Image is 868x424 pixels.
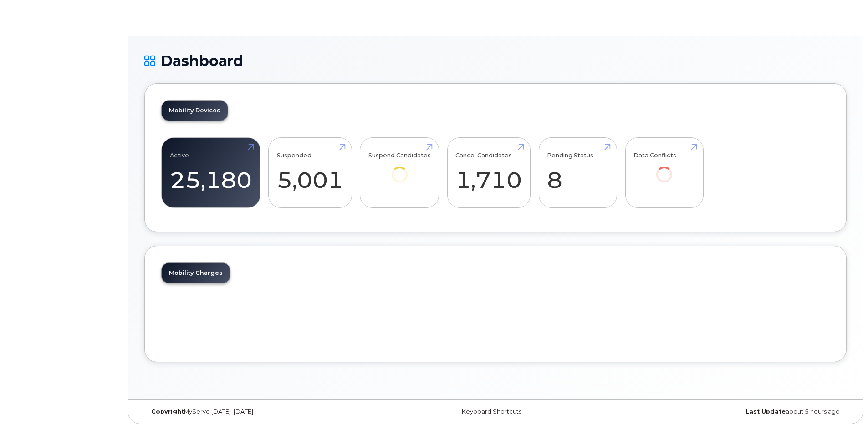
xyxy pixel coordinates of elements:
strong: Last Update [745,408,786,415]
h1: Dashboard [144,53,847,69]
a: Keyboard Shortcuts [462,408,521,415]
a: Pending Status 8 [547,143,608,203]
a: Mobility Devices [162,101,228,121]
a: Active 25,180 [170,143,252,203]
div: MyServe [DATE]–[DATE] [144,408,378,415]
a: Data Conflicts [633,143,695,195]
a: Mobility Charges [162,263,230,283]
a: Suspended 5,001 [277,143,343,203]
div: about 5 hours ago [613,408,847,415]
a: Suspend Candidates [368,143,431,195]
strong: Copyright [151,408,184,415]
a: Cancel Candidates 1,710 [455,143,522,203]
